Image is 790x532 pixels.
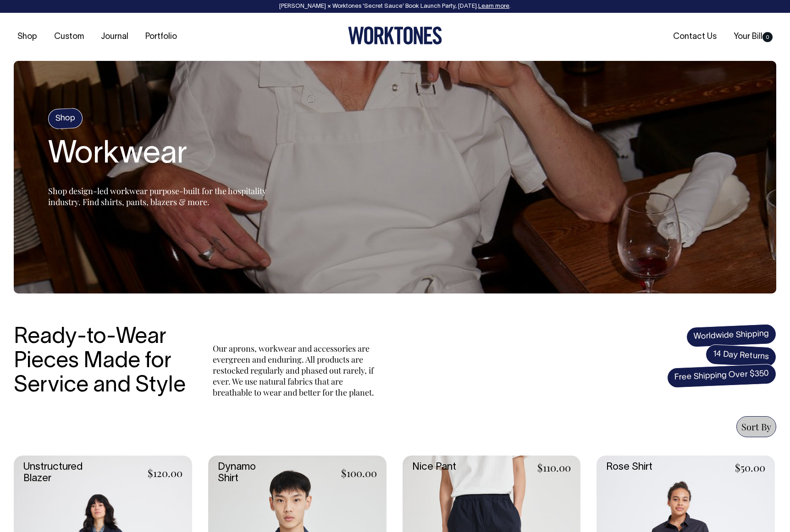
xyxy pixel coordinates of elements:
a: Contact Us [669,29,720,44]
h4: Shop [48,108,83,129]
a: Shop [14,29,41,44]
h1: Workwear [48,138,277,172]
span: 14 Day Returns [705,344,777,368]
p: Our aprons, workwear and accessories are evergreen and enduring. All products are restocked regul... [213,343,378,398]
a: Portfolio [142,29,181,44]
span: Worldwide Shipping [686,324,777,347]
span: Shop design-led workwear purpose-built for the hospitality industry. Find shirts, pants, blazers ... [48,185,266,207]
a: Journal [97,29,132,44]
a: Your Bill0 [730,29,776,44]
a: Learn more [478,4,509,9]
span: Free Shipping Over $350 [667,364,777,388]
span: 0 [762,32,773,42]
div: [PERSON_NAME] × Worktones ‘Secret Sauce’ Book Launch Party, [DATE]. . [9,3,781,10]
span: Sort By [741,420,771,433]
a: Custom [50,29,88,44]
h3: Ready-to-Wear Pieces Made for Service and Style [14,326,193,398]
